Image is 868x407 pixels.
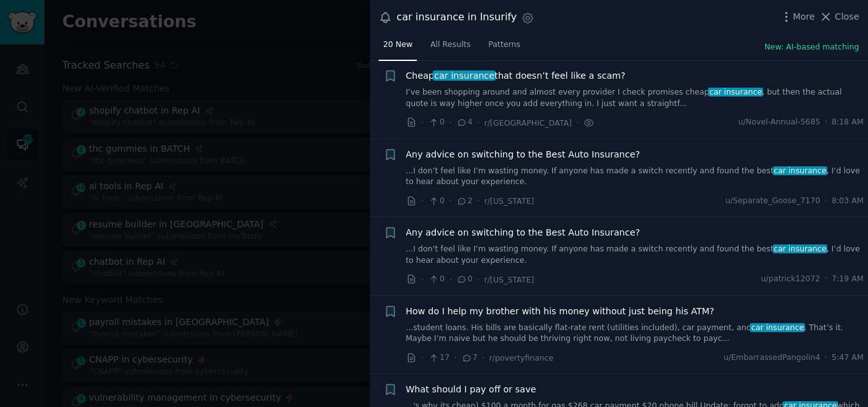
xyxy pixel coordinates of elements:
[406,226,641,239] a: Any advice on switching to the Best Auto Insurance?
[489,39,520,51] span: Patterns
[819,10,859,23] button: Close
[477,116,480,130] span: ·
[724,352,820,364] span: u/EmbarrassedPangolin4
[793,10,815,23] span: More
[456,196,472,207] span: 2
[406,148,641,161] a: Any advice on switching to the Best Auto Insurance?
[449,194,452,208] span: ·
[456,274,472,285] span: 0
[780,10,815,23] button: More
[428,274,444,285] span: 0
[406,383,536,396] a: What should I pay off or save
[489,354,553,363] span: r/povertyfinance
[406,69,626,83] span: Cheap that doesn’t feel like a scam?
[477,273,480,286] span: ·
[461,352,477,364] span: 7
[449,116,452,130] span: ·
[397,10,517,25] div: car insurance in Insurify
[825,196,827,207] span: ·
[406,69,626,83] a: Cheapcar insurancethat doesn’t feel like a scam?
[773,244,828,253] span: car insurance
[379,35,417,61] a: 20 New
[832,117,864,128] span: 8:18 AM
[383,39,412,51] span: 20 New
[406,87,864,109] a: I’ve been shopping around and almost every provider I check promises cheapcar insurance, but then...
[482,351,484,364] span: ·
[406,305,714,318] a: How do I help my brother with his money without just being his ATM?
[421,351,424,364] span: ·
[421,273,424,286] span: ·
[773,166,828,175] span: car insurance
[832,196,864,207] span: 8:03 AM
[825,352,827,364] span: ·
[832,352,864,364] span: 5:47 AM
[428,352,449,364] span: 17
[484,119,572,128] span: r/[GEOGRAPHIC_DATA]
[764,42,859,53] button: New: AI-based matching
[433,70,495,81] span: car insurance
[430,39,470,51] span: All Results
[761,274,820,285] span: u/patrick12072
[484,35,525,61] a: Patterns
[477,194,480,208] span: ·
[738,117,820,128] span: u/Novel-Annual-5685
[428,117,444,128] span: 0
[449,273,452,286] span: ·
[428,196,444,207] span: 0
[426,35,475,61] a: All Results
[421,194,424,208] span: ·
[825,117,827,128] span: ·
[456,117,472,128] span: 4
[835,10,859,23] span: Close
[825,274,827,285] span: ·
[832,274,864,285] span: 7:19 AM
[484,276,534,284] span: r/[US_STATE]
[750,323,805,332] span: car insurance
[576,116,579,130] span: ·
[406,166,864,188] a: ...I don’t feel like I’m wasting money. If anyone has made a switch recently and found the bestca...
[421,116,424,130] span: ·
[454,351,457,364] span: ·
[708,88,763,97] span: car insurance
[406,244,864,266] a: ...I don’t feel like I’m wasting money. If anyone has made a switch recently and found the bestca...
[484,197,534,206] span: r/[US_STATE]
[726,196,820,207] span: u/Separate_Goose_7170
[406,323,864,345] a: ...student loans. His bills are basically flat-rate rent (utilities included), car payment, andca...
